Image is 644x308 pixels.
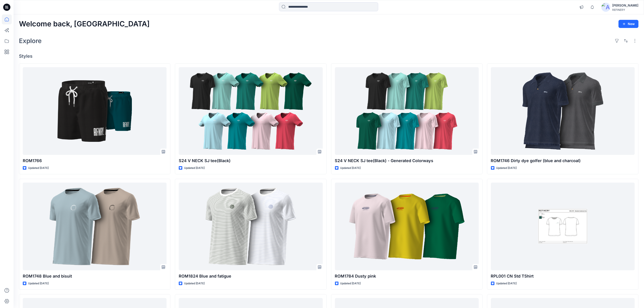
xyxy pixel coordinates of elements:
[28,281,49,286] p: Updated [DATE]
[23,273,167,279] p: ROM1748 Blue and bisuit
[335,67,479,155] a: S24 V NECK SJ tee(Black) - Generated Colorways
[340,281,361,286] p: Updated [DATE]
[179,67,323,155] a: S24 V NECK SJ tee(Black)
[23,183,167,270] a: ROM1748 Blue and bisuit
[23,67,167,155] a: ROM1766
[496,166,517,170] p: Updated [DATE]
[179,158,323,164] p: S24 V NECK SJ tee(Black)
[491,183,635,270] a: RPL001 CN Std TShirt
[340,166,361,170] p: Updated [DATE]
[619,20,639,28] button: New
[601,3,610,12] img: avatar
[612,8,638,11] div: REFINERY
[184,281,205,286] p: Updated [DATE]
[612,3,638,8] div: [PERSON_NAME]
[491,67,635,155] a: ROM1746 Dirty dye golfer (blue and charcoal)
[28,166,49,170] p: Updated [DATE]
[19,37,42,44] h2: Explore
[184,166,205,170] p: Updated [DATE]
[179,183,323,270] a: ROM1824 Blue and fatigue
[335,273,479,279] p: ROM1784 Dusty pink
[179,273,323,279] p: ROM1824 Blue and fatigue
[491,273,635,279] p: RPL001 CN Std TShirt
[19,53,639,59] h4: Styles
[491,158,635,164] p: ROM1746 Dirty dye golfer (blue and charcoal)
[496,281,517,286] p: Updated [DATE]
[19,20,150,28] h2: Welcome back, [GEOGRAPHIC_DATA]
[335,183,479,270] a: ROM1784 Dusty pink
[23,158,167,164] p: ROM1766
[335,158,479,164] p: S24 V NECK SJ tee(Black) - Generated Colorways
